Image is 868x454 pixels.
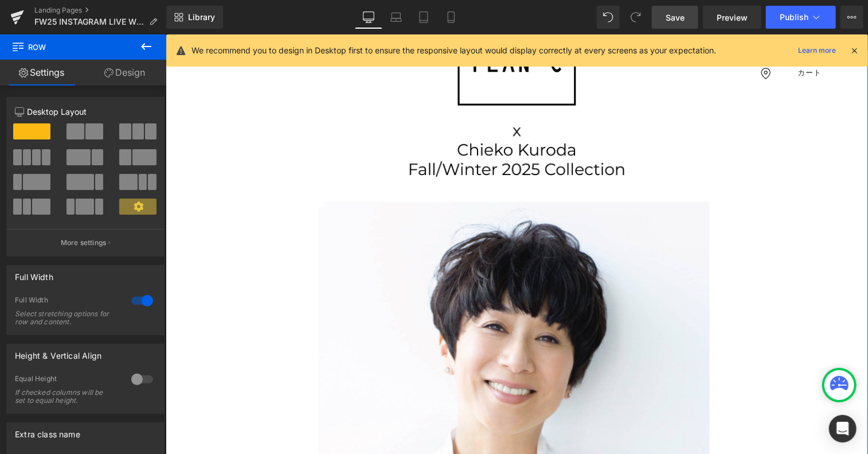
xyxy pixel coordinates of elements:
button: More [840,6,863,29]
span: Preview [717,11,748,24]
a: Laptop [382,6,410,29]
button: Undo [597,6,620,29]
div: Open Intercom Messenger [829,415,857,443]
span: Save [666,11,685,24]
span: Row [11,34,126,60]
div: Select stretching options for row and content. [15,310,118,326]
div: If checked columns will be set to equal height. [15,389,118,405]
div: Equal Height [15,374,120,386]
button: More settings [7,229,164,256]
a: Desktop [355,6,382,29]
span: Publish [780,13,808,22]
div: Extra class name [15,423,80,439]
a: Design [83,60,166,86]
a: New Library [166,6,223,29]
span: Library [188,12,215,22]
div: Full Width [15,296,120,308]
a: Landing Pages [34,6,166,15]
a: Learn more [793,44,840,57]
span: FW25 INSTAGRAM LIVE WITH [PERSON_NAME] ｜【Plan C】プラン シー公式オンラインストア [34,17,144,26]
div: Full Width [15,266,53,282]
a: Mobile [437,6,465,29]
p: We recommend you to design in Desktop first to ensure the responsive layout would display correct... [191,44,716,57]
a: Preview [703,6,761,29]
p: More settings [61,238,107,248]
a: Tablet [410,6,437,29]
p: Desktop Layout [15,106,156,118]
button: Redo [624,6,647,29]
div: Height & Vertical Align [15,344,101,360]
button: Publish [766,6,836,29]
